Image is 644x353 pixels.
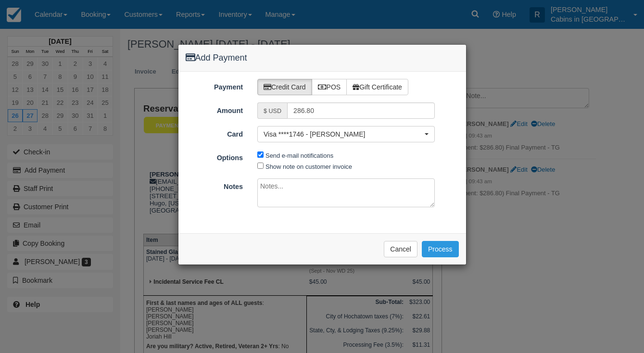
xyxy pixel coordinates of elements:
small: $ USD [264,108,281,114]
h4: Add Payment [186,52,459,64]
span: Visa ****1746 - [PERSON_NAME] [264,129,422,139]
button: Visa ****1746 - [PERSON_NAME] [257,126,435,142]
label: Send e-mail notifications [265,152,333,159]
label: Notes [178,178,251,192]
label: Amount [178,102,251,116]
button: Cancel [384,241,417,257]
label: Show note on customer invoice [265,163,352,170]
button: Process [422,241,459,257]
label: Options [178,150,251,163]
label: Gift Certificate [346,79,408,95]
label: Credit Card [257,79,312,95]
label: Card [178,126,251,139]
label: Payment [178,79,251,92]
input: Valid amount required. [287,102,435,119]
label: POS [312,79,347,95]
